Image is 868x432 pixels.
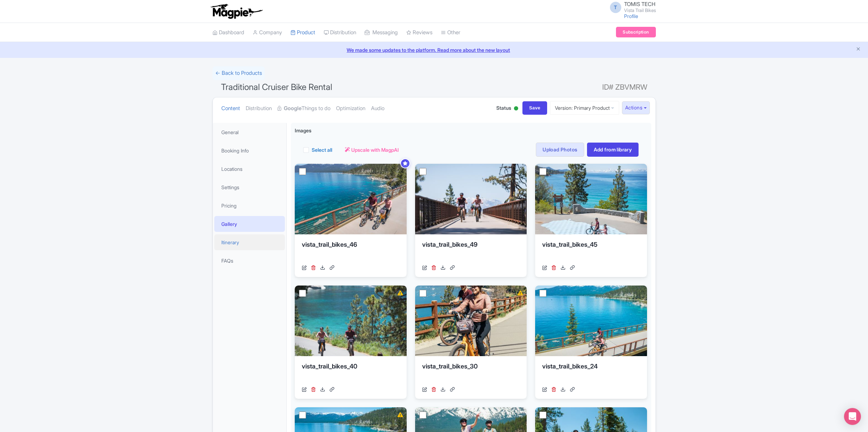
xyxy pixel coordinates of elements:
[624,8,656,13] small: Vista Trail Bikes
[212,23,244,42] a: Dashboard
[441,23,460,42] a: Other
[496,104,511,112] span: Status
[522,101,547,115] input: Save
[542,362,640,383] div: vista_trail_bikes_24
[277,97,330,120] a: GoogleThings to do
[513,103,520,114] div: Active
[291,23,315,42] a: Product
[365,23,398,42] a: Messaging
[214,124,285,140] a: General
[302,240,400,261] div: vista_trail_bikes_46
[606,1,656,13] a: T TOMIS TECH Vista Trail Bikes
[336,97,365,120] a: Optimization
[602,80,647,94] span: ID# ZBVMRW
[214,161,285,177] a: Locations
[214,143,285,158] a: Booking Info
[616,27,656,37] a: Subscription
[406,23,432,42] a: Reviews
[624,13,638,19] a: Profile
[550,101,619,115] a: Version: Primary Product
[214,253,285,269] a: FAQs
[4,46,864,54] a: We made some updates to the platform. Read more about the new layout
[856,46,861,54] button: Close announcement
[610,2,621,13] span: T
[246,97,272,120] a: Distribution
[302,362,400,383] div: vista_trail_bikes_40
[214,179,285,195] a: Settings
[214,198,285,214] a: Pricing
[422,240,520,261] div: vista_trail_bikes_49
[209,4,264,19] img: logo-ab69f6fb50320c5b225c76a69d11143b.png
[422,362,520,383] div: vista_trail_bikes_30
[351,146,399,154] span: Upscale with MagpAI
[624,1,656,7] span: TOMIS TECH
[587,143,639,157] a: Add from library
[221,97,240,120] a: Content
[284,104,301,113] strong: Google
[214,234,285,250] a: Itinerary
[212,66,265,80] a: ← Back to Products
[622,101,650,114] button: Actions
[214,216,285,232] a: Gallery
[312,146,332,154] label: Select all
[221,82,332,92] span: Traditional Cruiser Bike Rental
[295,127,311,134] span: Images
[371,97,384,120] a: Audio
[253,23,282,42] a: Company
[844,408,861,425] div: Open Intercom Messenger
[542,240,640,261] div: vista_trail_bikes_45
[324,23,356,42] a: Distribution
[345,146,399,154] a: Upscale with MagpAI
[536,143,584,157] a: Upload Photos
